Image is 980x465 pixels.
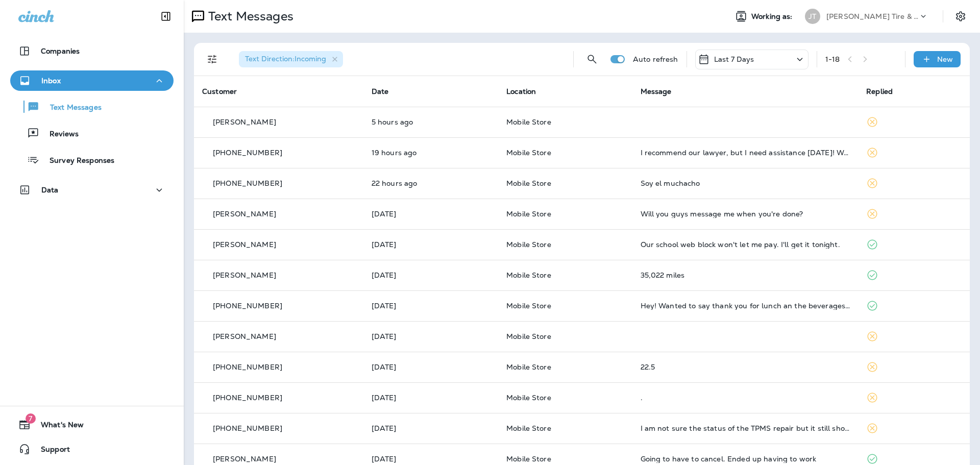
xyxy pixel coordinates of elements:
[506,301,551,310] span: Mobile Store
[714,55,754,63] p: Last 7 Days
[506,332,551,341] span: Mobile Store
[641,302,850,310] div: Hey! Wanted to say thank you for lunch an the beverages! Appreciate it!
[582,49,602,69] button: Search Messages
[641,87,672,96] span: Message
[10,96,174,117] button: Text Messages
[372,240,490,249] p: Aug 25, 2025 02:32 PM
[506,362,551,372] span: Mobile Store
[213,394,282,402] p: [PHONE_NUMBER]
[10,149,174,170] button: Survey Responses
[239,51,343,67] div: Text Direction:Incoming
[213,302,282,310] p: [PHONE_NUMBER]
[372,363,490,371] p: Aug 18, 2025 09:18 AM
[213,179,282,187] p: [PHONE_NUMBER]
[641,179,850,187] div: Soy el muchacho
[10,414,174,435] button: 7What's New
[506,271,551,280] span: Mobile Store
[10,180,174,200] button: Data
[372,87,389,96] span: Date
[641,149,850,157] div: I recommend our lawyer, but I need assistance today! We live in Michigan! We need to get there, p...
[39,130,79,139] p: Reviews
[10,41,174,61] button: Companies
[866,87,893,96] span: Replied
[641,455,850,463] div: Going to have to cancel. Ended up having to work
[213,240,276,249] p: [PERSON_NAME]
[245,54,326,63] span: Text Direction : Incoming
[805,9,820,24] div: JT
[506,179,551,188] span: Mobile Store
[937,55,953,63] p: New
[26,413,36,424] span: 7
[213,149,282,157] p: [PHONE_NUMBER]
[213,363,282,371] p: [PHONE_NUMBER]
[372,118,490,126] p: Aug 27, 2025 08:21 AM
[10,123,174,144] button: Reviews
[40,103,102,113] p: Text Messages
[213,271,276,279] p: [PERSON_NAME]
[213,210,276,218] p: [PERSON_NAME]
[204,9,293,24] p: Text Messages
[213,332,276,340] p: [PERSON_NAME]
[633,55,678,63] p: Auto refresh
[506,240,551,249] span: Mobile Store
[372,271,490,279] p: Aug 22, 2025 11:31 AM
[41,77,61,85] p: Inbox
[506,393,551,402] span: Mobile Store
[31,445,70,457] span: Support
[506,117,551,127] span: Mobile Store
[152,6,180,27] button: Collapse Sidebar
[372,424,490,432] p: Aug 15, 2025 10:20 AM
[39,156,114,166] p: Survey Responses
[506,148,551,157] span: Mobile Store
[41,186,59,194] p: Data
[506,87,536,96] span: Location
[641,271,850,279] div: 35,022 miles
[202,87,237,96] span: Customer
[213,424,282,432] p: [PHONE_NUMBER]
[202,49,223,69] button: Filters
[641,240,850,249] div: Our school web block won't let me pay. I'll get it tonight.
[641,210,850,218] div: Will you guys message me when you're done?
[825,55,840,63] div: 1 - 18
[372,149,490,157] p: Aug 26, 2025 06:42 PM
[372,394,490,402] p: Aug 15, 2025 01:33 PM
[506,454,551,463] span: Mobile Store
[951,7,970,26] button: Settings
[751,12,795,21] span: Working as:
[372,332,490,340] p: Aug 21, 2025 07:41 AM
[641,394,850,402] div: .
[372,210,490,218] p: Aug 26, 2025 10:19 AM
[506,209,551,218] span: Mobile Store
[506,424,551,433] span: Mobile Store
[372,455,490,463] p: Aug 13, 2025 07:59 AM
[372,302,490,310] p: Aug 21, 2025 02:25 PM
[10,439,174,459] button: Support
[10,70,174,91] button: Inbox
[41,47,80,55] p: Companies
[641,424,850,432] div: I am not sure the status of the TPMS repair but it still shows an error and the same tire is not ...
[31,421,84,433] span: What's New
[213,118,276,126] p: [PERSON_NAME]
[372,179,490,187] p: Aug 26, 2025 03:51 PM
[826,12,918,20] p: [PERSON_NAME] Tire & Auto
[213,455,276,463] p: [PERSON_NAME]
[641,363,850,371] div: 22.5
